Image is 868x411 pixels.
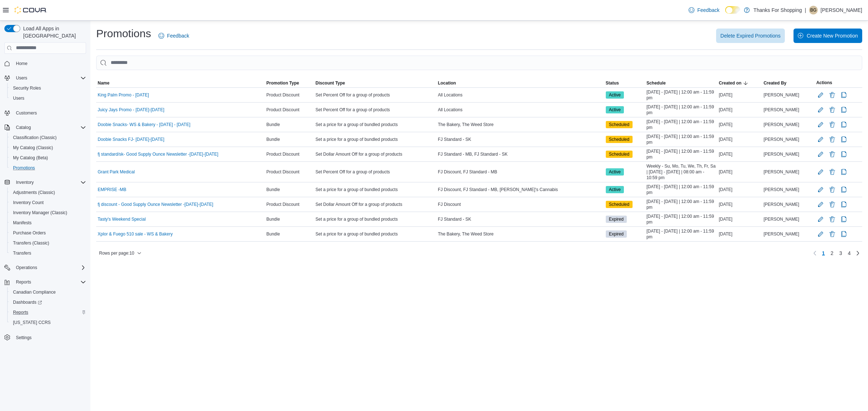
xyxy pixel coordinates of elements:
[828,105,837,114] button: Delete Promotion
[609,216,624,222] span: Expired
[98,187,126,192] a: EMPRISE -MB
[13,178,86,187] span: Inventory
[13,59,30,68] a: Home
[13,95,24,101] span: Users
[828,150,837,159] button: Delete Promotion
[438,216,471,222] span: FJ Standard - SK
[13,210,67,216] span: Inventory Manager (Classic)
[10,143,86,152] span: My Catalog (Classic)
[98,151,218,157] a: fj standard/sk- Good Supply Ounce Newsletter -[DATE]-[DATE]
[10,164,86,172] span: Promotions
[438,80,456,86] span: Location
[717,230,762,238] div: [DATE]
[10,84,44,92] a: Security Roles
[98,92,149,98] a: King Palm Promo - [DATE]
[717,79,762,87] button: Created on
[606,168,624,176] span: Active
[98,137,164,142] a: Doobie Snacks FJ- [DATE]-[DATE]
[646,89,716,101] span: [DATE] - [DATE] | 12:00 am - 11:59 pm
[725,6,740,14] input: Dark Mode
[314,230,436,238] div: Set a price for a group of bundled products
[609,151,630,157] span: Scheduled
[13,250,31,256] span: Transfers
[810,249,819,258] button: Previous page
[609,169,621,175] span: Active
[98,107,164,113] a: Juicy Jays Promo - [DATE]-[DATE]
[13,299,42,305] span: Dashboards
[10,229,86,237] span: Purchase Orders
[10,219,34,227] a: Manifests
[10,164,38,172] a: Promotions
[819,247,854,259] ul: Pagination for table:
[10,318,86,327] span: Washington CCRS
[438,202,461,207] span: FJ Discount
[646,213,716,225] span: [DATE] - [DATE] | 12:00 am - 11:59 pm
[1,58,89,69] button: Home
[839,91,848,99] button: Clone Promotion
[314,168,436,176] div: Set Percent Off for a group of products
[828,91,837,99] button: Delete Promotion
[609,92,621,98] span: Active
[10,298,86,307] span: Dashboards
[836,247,845,259] a: Page 3 of 4
[267,151,299,157] span: Product Discount
[7,163,89,173] button: Promotions
[845,247,854,259] a: Page 4 of 4
[7,198,89,208] button: Inventory Count
[763,122,799,127] span: [PERSON_NAME]
[7,133,89,143] button: Classification (Classic)
[10,298,45,307] a: Dashboards
[10,239,86,247] span: Transfers (Classic)
[13,123,34,132] button: Catalog
[10,188,58,197] a: Adjustments (Classic)
[438,187,558,192] span: FJ Discount, FJ Standard - MB, [PERSON_NAME]'s Cannabis
[267,137,280,142] span: Bundle
[10,249,34,258] a: Transfers
[839,185,848,194] button: Clone Promotion
[816,215,825,224] button: Edit Promotion
[438,92,463,98] span: All Locations
[821,6,862,14] p: [PERSON_NAME]
[16,179,34,185] span: Inventory
[10,208,70,217] a: Inventory Manager (Classic)
[7,93,89,103] button: Users
[13,59,86,68] span: Home
[606,80,619,86] span: Status
[267,187,280,192] span: Bundle
[314,185,436,194] div: Set a price for a group of bundled products
[609,186,621,193] span: Active
[1,177,89,187] button: Inventory
[13,190,55,195] span: Adjustments (Classic)
[719,80,741,86] span: Created on
[816,168,825,176] button: Edit Promotion
[1,108,89,118] button: Customers
[717,91,762,99] div: [DATE]
[763,216,799,222] span: [PERSON_NAME]
[763,169,799,175] span: [PERSON_NAME]
[16,265,37,271] span: Operations
[763,202,799,207] span: [PERSON_NAME]
[763,107,799,113] span: [PERSON_NAME]
[14,7,47,14] img: Cova
[13,74,86,82] span: Users
[10,288,59,297] a: Canadian Compliance
[604,79,645,87] button: Status
[314,79,436,87] button: Discount Type
[13,289,56,295] span: Canadian Compliance
[7,153,89,163] button: My Catalog (Beta)
[10,188,86,197] span: Adjustments (Classic)
[10,143,56,152] a: My Catalog (Classic)
[7,248,89,258] button: Transfers
[720,32,781,39] span: Delete Expired Promotions
[848,250,851,257] span: 4
[96,79,265,87] button: Name
[10,308,86,317] span: Reports
[697,7,719,14] span: Feedback
[609,136,630,143] span: Scheduled
[819,247,828,259] button: Page 1 of 4
[7,317,89,328] button: [US_STATE] CCRS
[10,318,54,327] a: [US_STATE] CCRS
[763,187,799,192] span: [PERSON_NAME]
[16,61,27,66] span: Home
[16,335,31,341] span: Settings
